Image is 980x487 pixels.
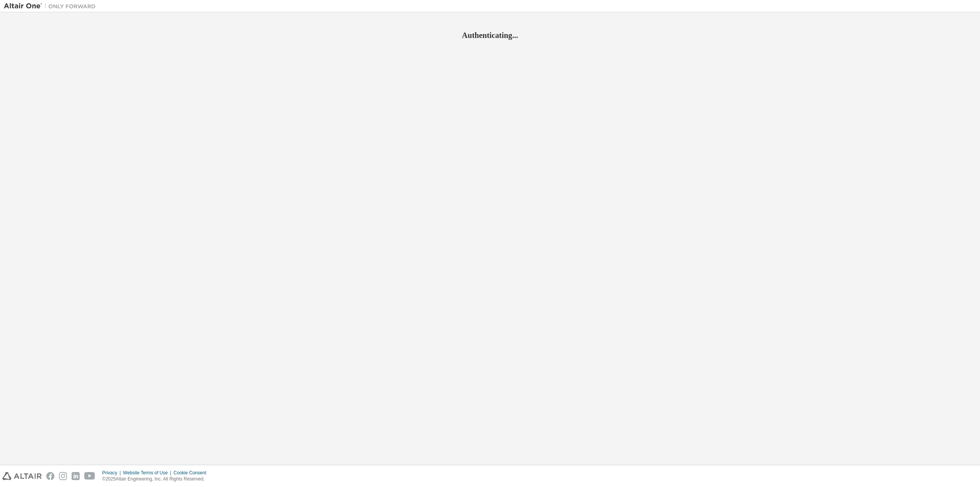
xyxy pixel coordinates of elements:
[173,470,211,476] div: Cookie Consent
[2,472,42,480] img: altair_logo.svg
[4,30,976,40] h2: Authenticating...
[102,470,123,476] div: Privacy
[102,476,211,482] p: © 2025 Altair Engineering, Inc. All Rights Reserved.
[123,470,173,476] div: Website Terms of Use
[72,472,80,480] img: linkedin.svg
[4,2,100,10] img: Altair One
[46,472,54,480] img: facebook.svg
[84,472,95,480] img: youtube.svg
[59,472,67,480] img: instagram.svg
